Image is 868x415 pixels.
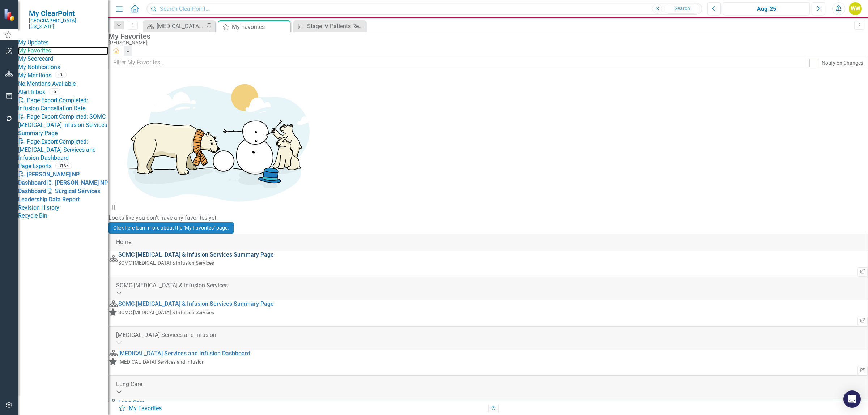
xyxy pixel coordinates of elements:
[18,162,52,171] a: Page Exports
[116,282,860,290] div: SOMC [MEDICAL_DATA] & Infusion Services
[675,5,690,11] span: Search
[118,251,274,258] a: SOMC [MEDICAL_DATA] & Infusion Services Summary Page
[4,8,16,21] img: ClearPoint Strategy
[18,212,109,220] a: Recycle Bin
[29,18,101,30] small: [GEOGRAPHIC_DATA][US_STATE]
[118,359,205,365] small: [MEDICAL_DATA] Services and Infusion
[118,309,214,315] small: SOMC [MEDICAL_DATA] & Infusion Services
[849,2,862,15] button: WW
[116,238,860,247] div: Home
[18,80,109,88] div: No Mentions Available
[295,22,364,31] a: Stage IV Patients Referred to [MEDICAL_DATA] or Hospice
[18,138,109,163] div: Page Export Completed: [MEDICAL_DATA] Services and Infusion Dashboard
[18,188,100,203] a: Surgical Services Leadership Data Report
[232,22,289,31] div: My Favorites
[109,40,864,46] div: [PERSON_NAME]
[18,39,109,47] a: My Updates
[145,22,204,31] a: [MEDICAL_DATA] Services and Infusion Dashboard
[116,380,860,389] div: Lung Care
[118,350,250,357] a: [MEDICAL_DATA] Services and Infusion Dashboard
[118,399,145,406] a: Lung Care
[118,300,274,307] a: SOMC [MEDICAL_DATA] & Infusion Services Summary Page
[109,214,868,222] div: Looks like you don't have any favorites yet.
[822,59,863,67] div: Notify on Changes
[109,56,805,69] input: Filter My Favorites...
[118,260,214,266] small: SOMC [MEDICAL_DATA] & Infusion Services
[18,72,51,80] a: My Mentions
[726,5,807,13] div: Aug-25
[664,4,700,14] button: Search
[307,22,364,31] div: Stage IV Patients Referred to [MEDICAL_DATA] or Hospice
[119,405,483,413] div: My Favorites
[18,171,80,186] a: [PERSON_NAME] NP Dashboard
[157,22,204,31] div: [MEDICAL_DATA] Services and Infusion Dashboard
[116,331,860,339] div: [MEDICAL_DATA] Services and Infusion
[109,222,234,234] a: Click here learn more about the "My Favorites" page.
[18,88,45,97] a: Alert Inbox
[55,163,72,169] div: 3165
[109,69,325,214] img: Getting started
[18,97,109,113] div: Page Export Completed: Infusion Cancellation Rate
[49,88,60,94] div: 6
[18,63,109,72] a: My Notifications
[18,55,109,63] a: My Scorecard
[843,390,861,408] div: Open Intercom Messenger
[18,113,109,138] div: Page Export Completed: SOMC [MEDICAL_DATA] Infusion Services Summary Page
[857,267,868,277] button: Set Home Page
[29,9,101,18] span: My ClearPoint
[18,179,108,194] a: [PERSON_NAME] NP Dashboard
[109,32,864,40] div: My Favorites
[55,72,67,78] div: 0
[723,2,810,15] button: Aug-25
[146,3,702,15] input: Search ClearPoint...
[18,47,109,55] a: My Favorites
[18,204,109,212] a: Revision History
